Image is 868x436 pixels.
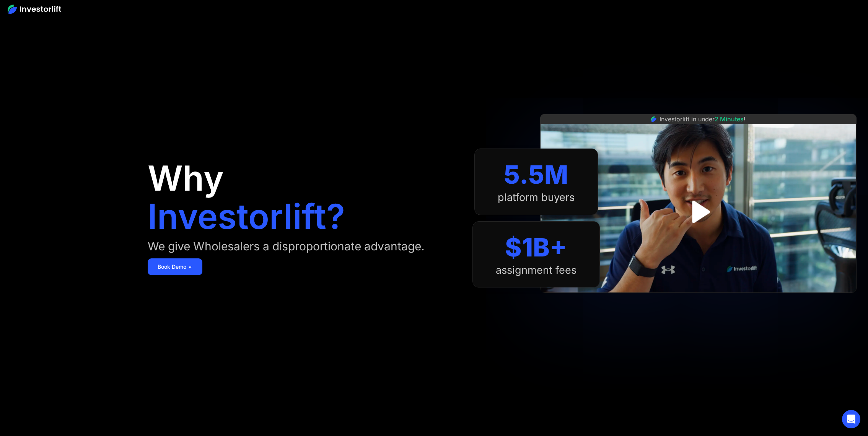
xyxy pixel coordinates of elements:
[641,297,756,306] iframe: Customer reviews powered by Trustpilot
[148,240,425,252] div: We give Wholesalers a disproportionate advantage.
[842,410,860,428] div: Open Intercom Messenger
[504,160,568,190] div: 5.5M
[148,199,345,234] h1: Investorlift?
[505,232,567,263] div: $1B+
[498,191,575,204] div: platform buyers
[148,161,224,196] h1: Why
[681,195,715,229] a: open lightbox
[715,115,744,123] span: 2 Minutes
[148,258,202,275] a: Book Demo ➢
[660,114,746,124] div: Investorlift in under !
[496,264,576,276] div: assignment fees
